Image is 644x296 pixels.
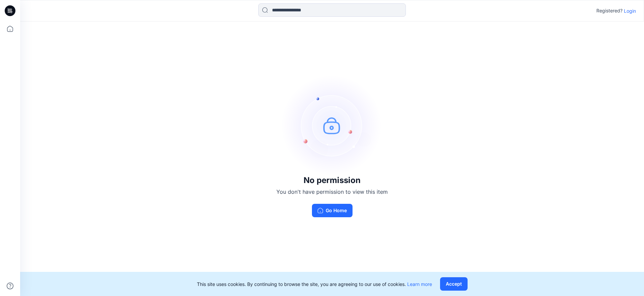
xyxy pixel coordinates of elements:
p: This site uses cookies. By continuing to browse the site, you are agreeing to our use of cookies. [197,281,432,288]
h3: No permission [276,176,388,185]
p: Login [624,7,636,14]
img: no-perm.svg [282,75,382,176]
a: Learn more [407,281,432,287]
p: Registered? [596,7,623,15]
button: Go Home [312,204,353,217]
p: You don't have permission to view this item [276,188,388,196]
button: Accept [440,277,468,291]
